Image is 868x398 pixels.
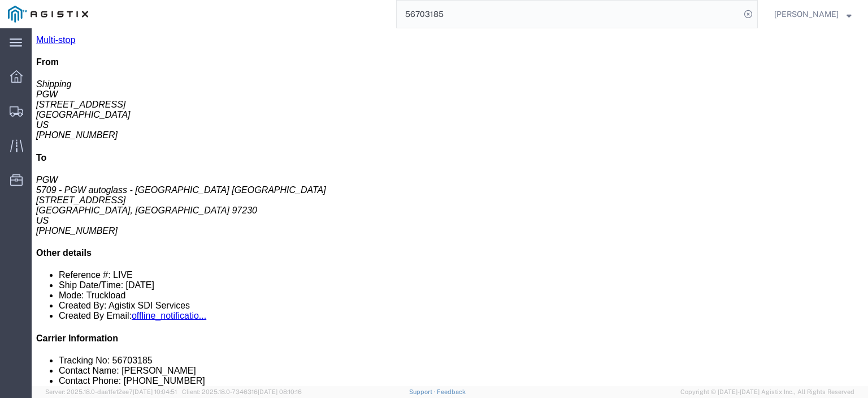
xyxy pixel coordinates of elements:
span: Server: 2025.18.0-daa1fe12ee7 [45,388,177,395]
span: Copyright © [DATE]-[DATE] Agistix Inc., All Rights Reserved [680,387,854,397]
span: [DATE] 08:10:16 [258,388,302,395]
span: [DATE] 10:04:51 [133,388,177,395]
a: Feedback [437,388,466,395]
button: [PERSON_NAME] [774,7,852,21]
a: Support [409,388,437,395]
span: Jesse Jordan [774,8,839,20]
span: Client: 2025.18.0-7346316 [182,388,302,395]
iframe: FS Legacy Container [32,28,868,386]
img: logo [8,6,88,23]
input: Search for shipment number, reference number [397,1,740,28]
